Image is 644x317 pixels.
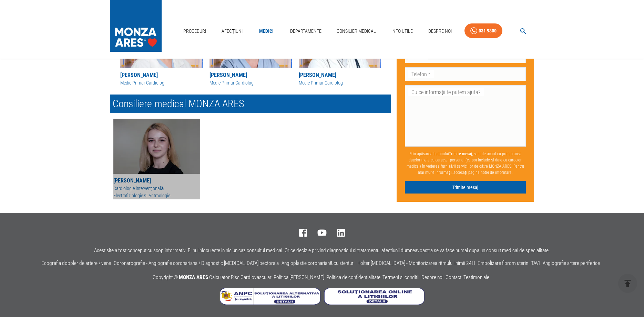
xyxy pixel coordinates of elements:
a: Politica de confidentialitate [326,274,380,280]
a: Termeni si conditii [382,274,419,280]
a: Medici [255,24,277,38]
a: 031 9300 [464,23,502,38]
a: Soluționarea Alternativă a Litigiilor [220,300,324,306]
a: Soluționarea online a litigiilor [324,300,425,306]
a: Afecțiuni [219,24,246,38]
a: Politica [PERSON_NAME] [274,274,324,280]
p: Copyright © [153,273,491,282]
p: Acest site a fost conceput cu scop informativ. El nu inlocuieste in niciun caz consultul medical.... [94,248,550,254]
a: Departamente [287,24,324,38]
a: Contact [446,274,461,280]
a: Angioplastie coronariană cu stenturi [282,260,355,266]
a: Embolizare fibrom uterin [478,260,528,266]
p: Cardiologie intervențională [113,185,200,192]
img: Alina Udrea [113,119,200,174]
div: [PERSON_NAME] [209,71,292,79]
a: Holter [MEDICAL_DATA] - Monitorizarea ritmului inimii 24H [357,260,475,266]
button: [PERSON_NAME]Cardiologie intervenționalăElectrofiziologie și Aritmologie [113,119,200,199]
div: Medic Primar Cardiolog [299,79,381,87]
a: Testimoniale [463,274,489,280]
div: Medic Primar Cardiolog [120,79,203,87]
h2: Consiliere medical MONZA ARES [110,95,391,113]
a: Proceduri [181,24,209,38]
button: Trimite mesaj [405,181,526,194]
a: Info Utile [389,24,416,38]
p: Prin apăsarea butonului , sunt de acord cu prelucrarea datelor mele cu caracter personal (ce pot ... [405,148,526,178]
div: [PERSON_NAME] [113,177,200,185]
a: Calculator Risc Cardiovascular [209,274,272,280]
button: delete [618,274,637,293]
div: [PERSON_NAME] [299,71,381,79]
a: Ecografia doppler de artere / vene [41,260,111,266]
span: MONZA ARES [179,274,208,280]
div: 031 9300 [479,27,497,35]
a: Consilier Medical [334,24,379,38]
div: Medic Primar Cardiolog [209,79,292,87]
a: Despre noi [421,274,443,280]
a: TAVI [531,260,540,266]
b: Trimite mesaj [449,151,472,156]
img: Soluționarea online a litigiilor [324,288,425,305]
a: Angiografie artere periferice [543,260,600,266]
img: Soluționarea Alternativă a Litigiilor [220,288,320,305]
a: Coronarografie - Angiografie coronariana / Diagnostic [MEDICAL_DATA] pectorala [114,260,279,266]
div: [PERSON_NAME] [120,71,203,79]
p: Electrofiziologie și Aritmologie [113,192,200,199]
a: Despre Noi [426,24,454,38]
